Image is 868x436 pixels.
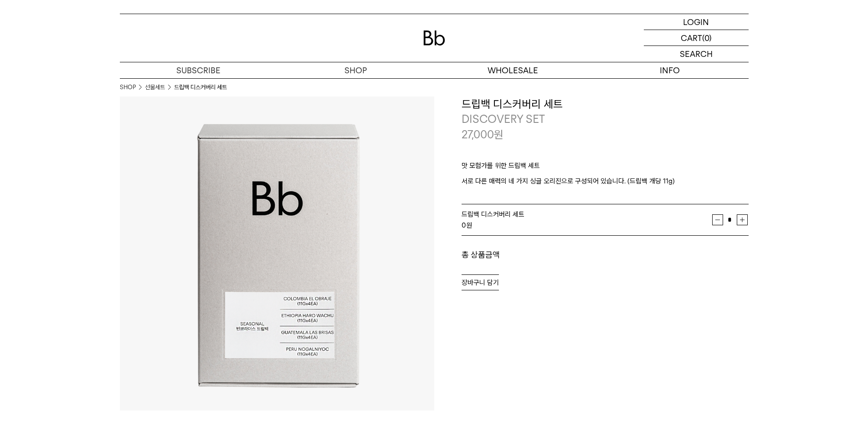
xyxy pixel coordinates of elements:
[644,30,749,46] a: CART (0)
[462,210,524,218] span: 드립백 디스커버리 세트
[434,62,591,78] p: WHOLESALE
[120,96,434,411] img: 드립백 디스커버리 세트
[712,214,723,225] button: 감소
[591,62,749,78] p: INFO
[644,14,749,30] a: LOGIN
[462,127,503,142] p: 27,000
[174,83,227,92] li: 드립백 디스커버리 세트
[462,96,749,112] h3: 드립백 디스커버리 세트
[120,83,136,92] a: SHOP
[494,128,503,141] span: 원
[120,62,277,78] a: SUBSCRIBE
[681,30,702,46] p: CART
[462,274,499,290] button: 장바구니 담기
[462,160,749,176] p: 맛 모험가를 위한 드립백 세트
[145,83,165,92] a: 선물세트
[737,214,748,225] button: 증가
[462,176,749,187] p: 서로 다른 매력의 네 가지 싱글 오리진으로 구성되어 있습니다. (드립백 개당 11g)
[462,221,466,229] strong: 0
[680,46,713,62] p: SEARCH
[423,30,445,46] img: 로고
[462,112,749,127] p: DISCOVERY SET
[462,220,712,231] div: 원
[462,249,605,260] dt: 총 상품금액
[702,30,712,46] p: (0)
[683,14,709,30] p: LOGIN
[277,62,434,78] a: SHOP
